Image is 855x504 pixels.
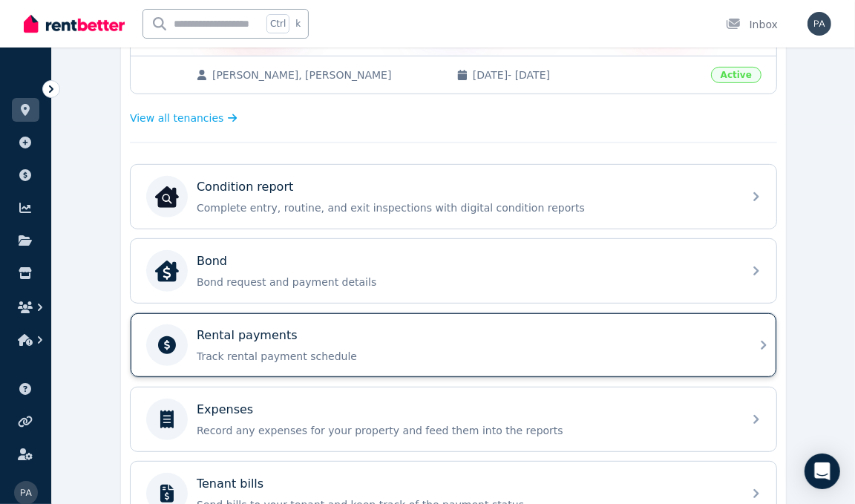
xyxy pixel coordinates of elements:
p: Track rental payment schedule [197,349,734,364]
p: Bond request and payment details [197,275,734,289]
img: Condition report [155,185,179,209]
p: Tenant bills [197,475,263,493]
div: Open Intercom Messenger [805,454,840,489]
span: Active [711,67,761,83]
a: ExpensesRecord any expenses for your property and feed them into the reports [131,387,776,451]
img: Bond [155,259,179,283]
span: Ctrl [266,14,289,33]
p: Record any expenses for your property and feed them into the reports [197,423,734,438]
span: View all tenancies [130,111,223,125]
a: Condition reportCondition reportComplete entry, routine, and exit inspections with digital condit... [131,165,776,229]
a: View all tenancies [130,111,237,125]
span: [DATE] - [DATE] [473,68,702,82]
a: Rental paymentsTrack rental payment schedule [131,313,776,377]
div: Inbox [726,17,778,32]
p: Bond [197,252,227,270]
p: Expenses [197,401,253,419]
img: RentBetter [24,13,125,35]
span: [PERSON_NAME], [PERSON_NAME] [212,68,442,82]
span: k [295,18,301,30]
a: BondBondBond request and payment details [131,239,776,303]
p: Complete entry, routine, and exit inspections with digital condition reports [197,200,734,215]
img: Paul O'Leary [807,12,831,36]
p: Condition report [197,178,293,196]
p: Rental payments [197,327,298,344]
